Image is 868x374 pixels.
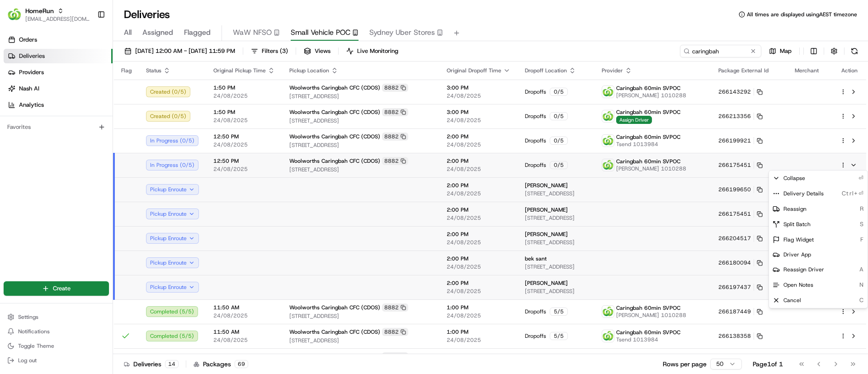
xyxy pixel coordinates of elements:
span: Reassign [783,205,807,213]
span: R [860,205,864,213]
span: Ctrl+⏎ [842,189,864,198]
span: Delivery Details [783,190,824,197]
span: Flag Widget [783,236,814,243]
span: S [860,220,864,228]
span: Driver App [783,251,811,258]
span: Split Batch [783,221,811,228]
span: Open Notes [783,281,813,289]
span: N [859,281,864,289]
span: F [860,236,864,244]
span: Collapse [783,175,805,182]
span: C [859,296,864,304]
span: A [859,265,864,274]
span: ⏎ [859,174,864,182]
span: Reassign Driver [783,266,824,273]
span: Cancel [783,297,801,304]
